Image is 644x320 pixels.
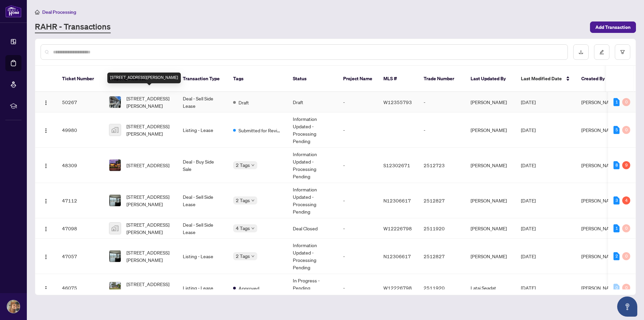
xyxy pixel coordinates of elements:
th: Project Name [338,66,378,92]
th: Last Modified Date [516,66,576,92]
div: 1 [613,98,620,106]
td: 2512827 [418,239,465,274]
th: Created By [576,66,616,92]
a: RAHR - Transactions [35,21,111,33]
td: Deal Closed [287,218,338,239]
span: [PERSON_NAME] [581,127,618,133]
div: 4 [622,196,630,204]
img: Logo [43,198,49,204]
td: [PERSON_NAME] [465,218,516,239]
img: Logo [43,163,49,169]
th: Tags [228,66,287,92]
span: Deal Processing [42,9,76,15]
td: 46075 [57,274,104,302]
span: [DATE] [521,253,536,259]
td: 50267 [57,92,104,112]
span: [DATE] [521,225,536,231]
button: edit [594,44,609,60]
span: [PERSON_NAME] [581,99,618,105]
span: [STREET_ADDRESS][PERSON_NAME] [126,95,172,109]
div: [STREET_ADDRESS][PERSON_NAME] [107,73,181,83]
div: 0 [613,284,620,292]
td: 49980 [57,112,104,148]
span: [DATE] [521,127,536,133]
span: [PERSON_NAME] [581,197,618,203]
span: W12226798 [383,285,412,291]
img: Profile Icon [7,300,20,313]
span: 2 Tags [236,196,250,204]
span: [PERSON_NAME] [581,285,618,291]
td: 2511920 [418,274,465,302]
td: - [338,92,378,112]
td: Information Updated - Processing Pending [287,183,338,218]
td: - [338,148,378,183]
span: Last Modified Date [521,75,562,82]
td: - [418,112,465,148]
span: N12306617 [383,253,411,259]
button: Logo [41,97,51,107]
span: 2 Tags [236,161,250,169]
img: thumbnail-img [109,195,121,206]
span: [STREET_ADDRESS][PERSON_NAME] [126,249,172,264]
span: [STREET_ADDRESS] [126,162,169,169]
span: 4 Tags [236,224,250,232]
span: [PERSON_NAME] [581,162,618,168]
td: Deal - Sell Side Lease [177,218,228,239]
span: W12226798 [383,225,412,231]
th: Status [287,66,338,92]
td: Listing - Lease [177,112,228,148]
img: thumbnail-img [109,223,121,234]
button: Logo [41,282,51,293]
span: [STREET_ADDRESS][PERSON_NAME] [126,193,172,208]
td: 48309 [57,148,104,183]
img: Logo [43,254,49,260]
button: Logo [41,251,51,262]
button: Open asap [617,296,637,317]
td: Latai Seadat [465,274,516,302]
span: edit [599,50,604,54]
span: [STREET_ADDRESS][PERSON_NAME] [126,221,172,236]
td: 2512723 [418,148,465,183]
td: 2512827 [418,183,465,218]
span: Draft [238,99,249,106]
img: thumbnail-img [109,96,121,108]
span: Approved [238,284,259,292]
td: Information Updated - Processing Pending [287,112,338,148]
span: [STREET_ADDRESS][PERSON_NAME] [126,280,172,295]
div: 0 [622,224,630,232]
div: 0 [622,126,630,134]
td: - [338,218,378,239]
img: thumbnail-img [109,282,121,293]
span: home [35,10,40,14]
td: Listing - Lease [177,239,228,274]
button: Logo [41,125,51,135]
img: thumbnail-img [109,250,121,262]
td: [PERSON_NAME] [465,92,516,112]
td: - [338,112,378,148]
td: Information Updated - Processing Pending [287,148,338,183]
button: filter [615,44,630,60]
span: down [251,227,255,230]
td: Deal - Buy Side Sale [177,148,228,183]
img: logo [5,5,21,17]
td: Listing - Lease [177,274,228,302]
td: In Progress - Pending Information [287,274,338,302]
div: 5 [613,126,620,134]
div: 0 [622,98,630,106]
span: W12355793 [383,99,412,105]
button: Logo [41,160,51,171]
td: [PERSON_NAME] [465,148,516,183]
button: download [573,44,589,60]
td: Deal - Sell Side Lease [177,183,228,218]
span: [DATE] [521,197,536,203]
th: Transaction Type [177,66,228,92]
th: MLS # [378,66,418,92]
div: 9 [622,161,630,169]
span: [PERSON_NAME] [581,253,618,259]
img: Logo [43,226,49,232]
div: 1 [613,224,620,232]
td: - [338,183,378,218]
td: Deal - Sell Side Lease [177,92,228,112]
td: [PERSON_NAME] [465,239,516,274]
td: - [418,92,465,112]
